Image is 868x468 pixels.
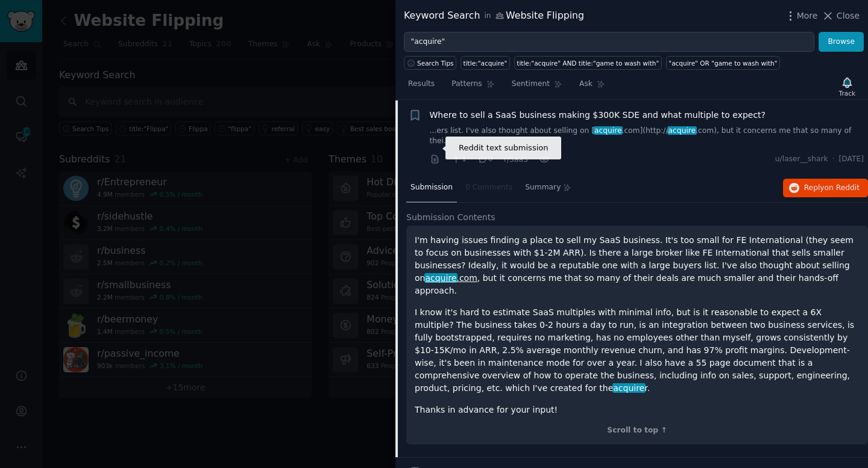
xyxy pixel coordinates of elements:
[406,211,495,224] span: Submission Contents
[784,10,818,22] button: More
[425,273,477,283] a: acquire.com
[612,383,646,393] span: acquire
[512,79,550,90] span: Sentiment
[497,153,500,165] span: ·
[404,8,584,23] div: Keyword Search Website Flipping
[517,59,659,67] div: title:"acquire" AND title:"game to wash with"
[839,89,855,97] div: Track
[415,404,860,416] p: Thanks in advance for your input!
[410,182,453,193] span: Submission
[666,56,780,70] a: "acquire" OR "game to wash with"
[477,154,492,165] span: 0
[461,56,510,70] a: title:"acquire"
[668,59,777,67] div: "acquire" OR "game to wash with"
[451,79,482,90] span: Patterns
[415,425,860,436] div: Scroll to top ↑
[484,11,491,22] span: in
[451,154,466,165] span: 1
[464,59,508,67] div: title:"acquire"
[822,10,860,22] button: Close
[775,154,828,165] span: u/laser__shark
[404,32,814,52] input: Try a keyword related to your business
[667,126,697,135] span: acquire
[532,153,535,165] span: ·
[579,79,593,90] span: Ask
[835,74,860,99] button: Track
[415,306,860,395] p: I know it's hard to estimate SaaS multiples with minimal info, but is it reasonable to expect a 6...
[408,79,435,90] span: Results
[447,75,498,99] a: Patterns
[417,59,454,67] span: Search Tips
[783,179,868,198] button: Replyon Reddit
[404,56,456,70] button: Search Tips
[504,155,528,164] span: r/SaaS
[508,75,567,99] a: Sentiment
[825,183,860,192] span: on Reddit
[514,56,662,70] a: title:"acquire" AND title:"game to wash with"
[819,32,864,52] button: Browse
[415,234,860,297] p: I'm having issues finding a place to sell my SaaS business. It's too small for FE International (...
[430,126,864,147] a: ...ers list. I've also thought about selling on [acquire.com](http://acquire.com), but it concern...
[424,273,458,283] span: acquire
[525,182,561,193] span: Summary
[797,10,818,22] span: More
[444,153,447,165] span: ·
[404,75,439,99] a: Results
[832,154,835,165] span: ·
[839,154,864,165] span: [DATE]
[593,126,623,135] span: acquire
[471,153,473,165] span: ·
[804,183,860,194] span: Reply
[575,75,609,99] a: Ask
[430,109,766,122] a: Where to sell a SaaS business making $300K SDE and what multiple to expect?
[837,10,860,22] span: Close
